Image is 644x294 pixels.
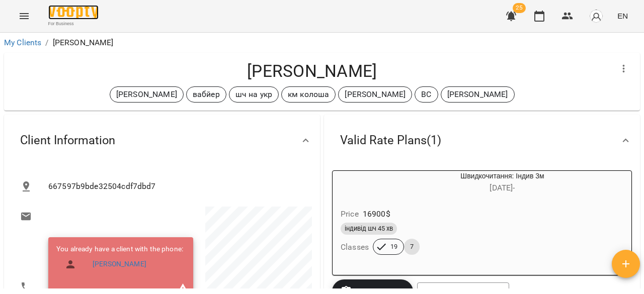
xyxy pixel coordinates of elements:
div: Valid Rate Plans(1) [324,115,640,166]
button: Швидкочитання: Індив 3м[DATE]- Price16900$індивід шч 45 хвClasses197 [333,171,624,267]
div: вабйер [186,86,226,103]
span: 7 [404,242,420,251]
h4: [PERSON_NAME] [12,61,612,81]
div: [PERSON_NAME] [110,86,184,103]
span: Valid Rate Plans ( 1 ) [340,133,441,148]
p: ВС [421,88,431,101]
a: [PERSON_NAME] [93,259,146,269]
span: 25 [513,3,526,13]
p: [PERSON_NAME] [53,37,114,49]
span: EN [617,11,628,21]
p: [PERSON_NAME] [447,88,508,101]
span: For Business [48,21,99,27]
h6: Price [341,207,359,221]
div: [PERSON_NAME] [441,86,515,103]
img: avatar_s.png [589,9,603,23]
div: Швидкочитання: Індив 3м [381,171,624,195]
button: Menu [12,4,36,28]
p: вабйер [193,88,220,101]
span: Client Information [20,133,115,148]
a: My Clients [4,38,41,47]
h6: Classes [341,240,369,254]
div: Client Information [4,115,320,166]
p: [PERSON_NAME] [345,88,406,101]
div: Швидкочитання: Індив 3м [333,171,381,195]
button: EN [613,7,632,25]
li: / [45,37,48,49]
div: [PERSON_NAME] [338,86,412,103]
span: 667597b9bde32504cdf7dbd7 [48,180,304,192]
div: шч на укр [229,86,279,103]
span: 19 [384,242,404,251]
div: ВС [415,86,438,103]
p: шч на укр [235,88,272,101]
ul: You already have a client with the phone: [56,244,183,278]
span: [DATE] - [490,183,515,192]
p: км колоша [288,88,329,101]
div: км колоша [281,86,336,103]
img: Voopty Logo [48,5,99,20]
p: 16900 $ [363,208,390,220]
p: [PERSON_NAME] [116,88,177,101]
nav: breadcrumb [4,37,640,49]
span: індивід шч 45 хв [341,224,397,233]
